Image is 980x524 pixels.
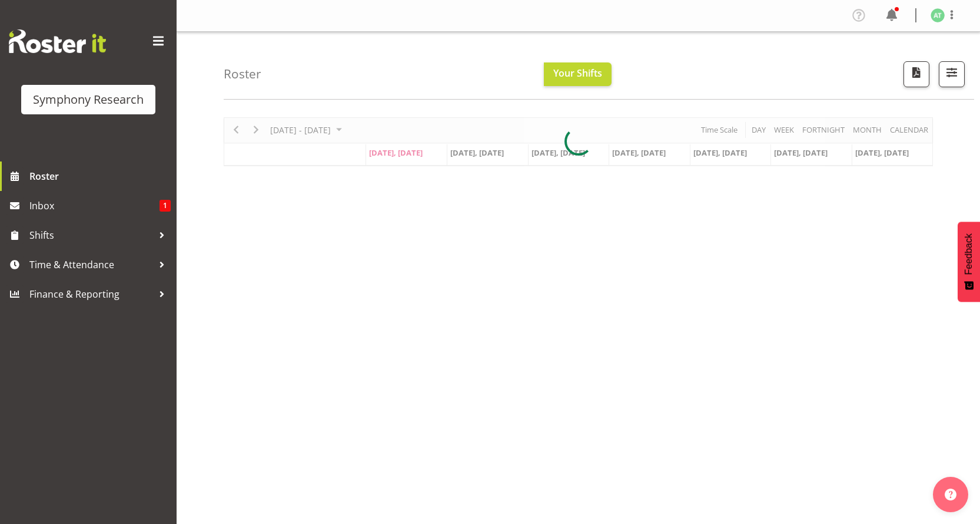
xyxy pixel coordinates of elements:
span: Your Shifts [553,67,602,80]
span: Inbox [29,197,160,215]
span: Feedback [964,233,974,275]
span: Time & Attendance [29,256,153,273]
img: help-xxl-2.png [945,489,956,500]
span: Finance & Reporting [29,285,153,303]
button: Filter Shifts [939,61,965,87]
div: Symphony Research [33,91,144,108]
button: Your Shifts [544,62,612,86]
h4: Roster [224,67,261,81]
button: Feedback - Show survey [958,222,980,302]
span: 1 [160,200,171,212]
img: angela-tunnicliffe1838.jpg [931,8,945,22]
img: Rosterit website logo [9,29,106,53]
span: Shifts [29,226,153,244]
span: Roster [29,167,171,185]
button: Download a PDF of the roster according to the set date range. [903,61,929,87]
